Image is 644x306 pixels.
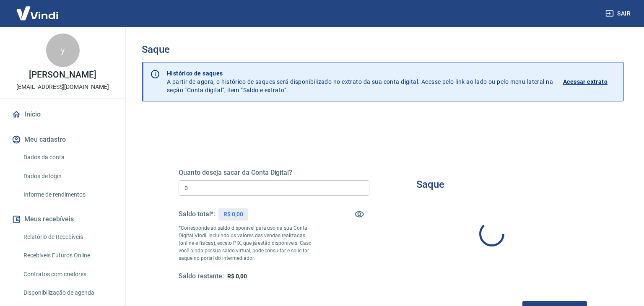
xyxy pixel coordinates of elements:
[10,130,115,149] button: Meu cadastro
[416,179,444,190] h3: Saque
[563,78,608,86] p: Acessar extrato
[20,149,115,166] a: Dados da conta
[227,273,247,280] span: R$ 0,00
[179,224,322,262] p: *Corresponde ao saldo disponível para uso na sua Conta Digital Vindi. Incluindo os valores das ve...
[20,284,115,301] a: Disponibilização de agenda
[179,272,224,281] h5: Saldo restante:
[29,70,96,79] p: [PERSON_NAME]
[20,247,115,264] a: Recebíveis Futuros Online
[179,210,215,218] h5: Saldo total*:
[179,169,369,177] h5: Quanto deseja sacar da Conta Digital?
[20,186,115,203] a: Informe de rendimentos
[20,266,115,283] a: Contratos com credores
[604,6,634,21] button: Sair
[10,210,115,228] button: Meus recebíveis
[563,69,617,94] a: Acessar extrato
[46,34,80,67] div: y
[20,168,115,185] a: Dados de login
[20,228,115,246] a: Relatório de Recebíveis
[142,44,624,55] h3: Saque
[167,69,553,78] p: Histórico de saques
[223,210,243,219] p: R$ 0,00
[10,0,65,26] img: Vindi
[10,105,115,124] a: Início
[167,69,553,94] p: A partir de agora, o histórico de saques será disponibilizado no extrato da sua conta digital. Ac...
[16,83,109,91] p: [EMAIL_ADDRESS][DOMAIN_NAME]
